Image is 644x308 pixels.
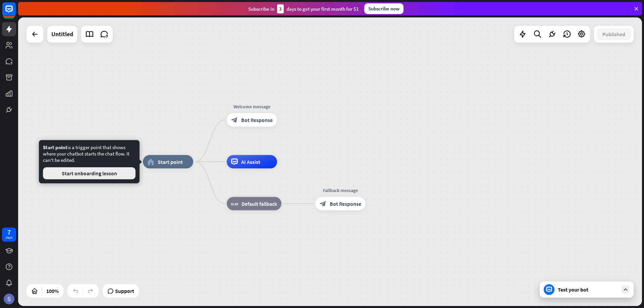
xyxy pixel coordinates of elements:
button: Published [596,28,631,40]
button: Start onboarding lesson [43,167,136,179]
i: block_bot_response [320,200,326,207]
div: Untitled [51,26,73,43]
div: Subscribe now [364,3,404,14]
div: Test your bot [558,286,618,293]
div: 100% [44,286,61,296]
span: Start point [43,144,67,150]
i: block_bot_response [231,117,238,123]
i: block_fallback [231,200,238,207]
span: Bot Response [241,117,273,123]
span: Default fallback [241,200,277,207]
div: 7 [7,229,11,235]
span: Start point [158,159,183,165]
div: is a trigger point that shows where your chatbot starts the chat flow. It can't be edited. [43,144,136,179]
div: 3 [277,4,284,13]
span: AI Assist [241,159,260,165]
a: 7 days [2,228,16,242]
button: Open LiveChat chat widget [5,3,25,23]
span: Bot Response [330,200,361,207]
div: Welcome message [222,103,282,110]
i: home_2 [147,159,154,165]
div: Fallback message [310,187,371,194]
span: Support [115,286,134,296]
div: Subscribe in days to get your first month for $1 [248,4,359,13]
div: days [6,235,12,240]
